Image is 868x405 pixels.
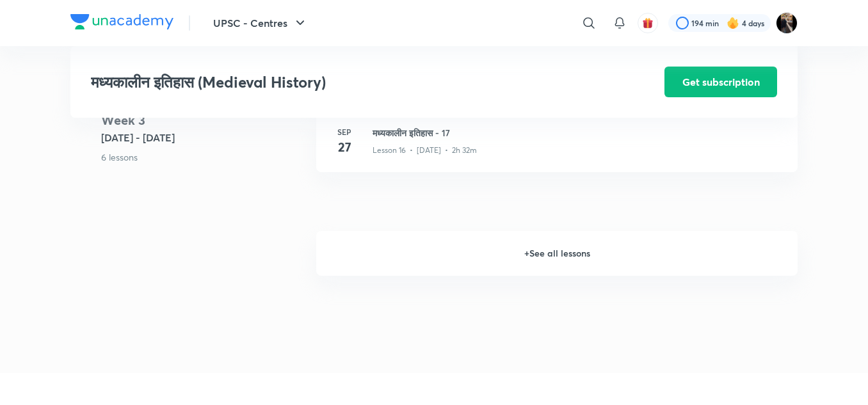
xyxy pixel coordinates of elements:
h3: मध्यकालीन इतिहास (Medieval History) [91,73,592,91]
button: Get subscription [664,67,777,97]
button: UPSC - Centres [205,10,316,36]
h6: + See all lessons [316,231,798,276]
img: amit tripathi [776,12,798,34]
a: Company Logo [70,14,173,33]
a: Sep27मध्यकालीन इतिहास - 17Lesson 16 • [DATE] • 2h 32m [316,111,798,187]
img: Company Logo [70,14,173,29]
h3: मध्यकालीन इतिहास - 17 [373,126,782,139]
h4: 27 [332,138,357,157]
button: avatar [638,13,658,33]
img: avatar [642,17,654,29]
h4: Week 3 [101,111,306,130]
img: streak [727,17,739,29]
h5: [DATE] - [DATE] [101,130,306,145]
p: Lesson 16 • [DATE] • 2h 32m [373,145,477,156]
p: 6 lessons [101,150,306,164]
h6: Sep [332,126,357,138]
